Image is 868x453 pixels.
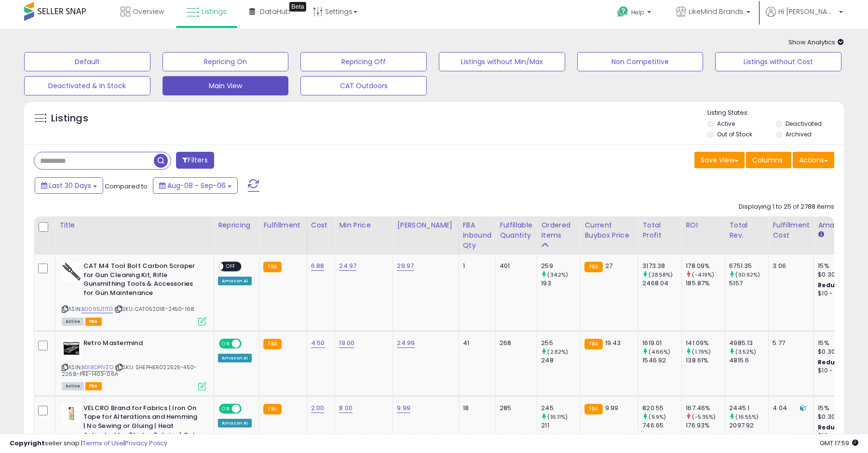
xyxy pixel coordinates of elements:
a: Terms of Use [82,439,123,448]
small: (-4.19%) [692,271,714,279]
button: Columns [746,152,791,168]
button: Main View [163,76,289,95]
div: 1546.92 [642,356,681,365]
div: Fulfillment Cost [773,220,810,240]
p: Listing States: [707,108,843,118]
span: 2025-10-7 17:59 GMT [820,439,858,448]
div: 4985.13 [729,339,768,347]
small: (30.92%) [735,271,760,279]
div: Min Price [339,220,389,230]
div: 2468.04 [642,279,681,288]
span: | SKU: SHEPHER022525-450-2268-PRE-1403-06A [62,363,197,378]
div: 2445.1 [729,404,768,413]
h5: Listings [51,112,88,125]
small: (4.66%) [649,348,670,356]
a: B0095JTITG [81,305,113,313]
button: Save View [694,152,745,168]
b: CAT M4 Tool Bolt Carbon Scraper for Gun Cleaning Kit, Rifle Gunsmithing Tools & Accessories for G... [83,262,201,300]
span: 9.99 [605,403,619,413]
span: ON [220,404,232,413]
button: Actions [793,152,834,168]
div: [PERSON_NAME] [397,220,454,230]
div: Current Buybox Price [584,220,634,240]
label: Out of Stock [717,130,752,138]
button: Repricing On [163,52,289,71]
div: Ordered Items [541,220,576,240]
div: Repricing [218,220,255,230]
div: 1619.01 [642,339,681,347]
div: 1 [463,262,488,270]
div: 185.87% [686,279,725,288]
span: Overview [133,7,164,16]
div: 259 [541,262,580,270]
button: Repricing Off [300,52,427,71]
a: 4.50 [311,338,325,348]
span: All listings currently available for purchase on Amazon [62,382,84,390]
div: 176.93% [686,421,725,430]
span: FBA [85,318,102,326]
small: (2.82%) [547,348,568,356]
div: 245 [541,404,580,413]
label: Archived [786,130,812,138]
strong: Copyright [10,439,45,448]
img: 41RWB7889iL._SL40_.jpg [62,339,81,358]
small: FBA [263,339,281,349]
div: 178.09% [686,262,725,270]
span: All listings currently available for purchase on Amazon [62,318,84,326]
a: 29.97 [397,261,414,271]
span: | SKU: CAT052018-2450-168 [114,305,194,313]
a: Privacy Policy [125,439,167,448]
div: 4815.6 [729,356,768,365]
button: Default [24,52,150,71]
div: 138.61% [686,356,725,365]
span: Listings [202,7,227,16]
div: ASIN: [62,262,206,324]
img: 31UkcsdxRaL._SL40_.jpg [62,404,81,423]
div: 18 [463,404,488,413]
small: (9.9%) [649,413,666,421]
div: FBA inbound Qty [463,220,492,251]
div: 5.77 [773,339,806,347]
div: ASIN: [62,339,206,389]
small: FBA [584,262,602,272]
span: ON [220,339,232,347]
small: FBA [263,404,281,414]
div: Total Rev. [729,220,764,240]
a: 24.97 [339,261,356,271]
div: 285 [500,404,529,413]
span: 27 [605,261,612,270]
span: FBA [85,382,102,390]
span: Columns [752,155,783,165]
a: 2.00 [311,403,325,413]
span: 19.43 [605,338,621,347]
button: Deactivated & In Stock [24,76,150,95]
a: 6.88 [311,261,325,271]
div: Amazon AI [218,419,252,427]
div: 141.09% [686,339,725,347]
span: Show Analytics [788,38,844,47]
span: Aug-08 - Sep-06 [167,181,226,190]
a: 8.00 [339,403,353,413]
a: 19.00 [339,338,354,348]
span: DataHub [260,7,290,16]
small: (3.52%) [735,348,756,356]
span: Last 30 Days [49,181,91,190]
span: OFF [223,263,239,271]
button: Listings without Cost [715,52,841,71]
div: 6751.35 [729,262,768,270]
div: 3173.38 [642,262,681,270]
div: 3.06 [773,262,806,270]
button: Last 30 Days [35,177,103,194]
small: FBA [584,404,602,414]
span: Hi [PERSON_NAME] [778,7,836,16]
div: 255 [541,339,580,347]
div: 41 [463,339,488,347]
a: B018DPIVZO [81,363,113,372]
div: Total Profit [642,220,678,240]
a: Hi [PERSON_NAME] [766,7,843,28]
small: FBA [263,262,281,272]
div: Amazon AI [218,277,252,285]
small: (16.11%) [547,413,568,421]
div: 2097.92 [729,421,768,430]
small: Amazon Fees. [818,230,824,239]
